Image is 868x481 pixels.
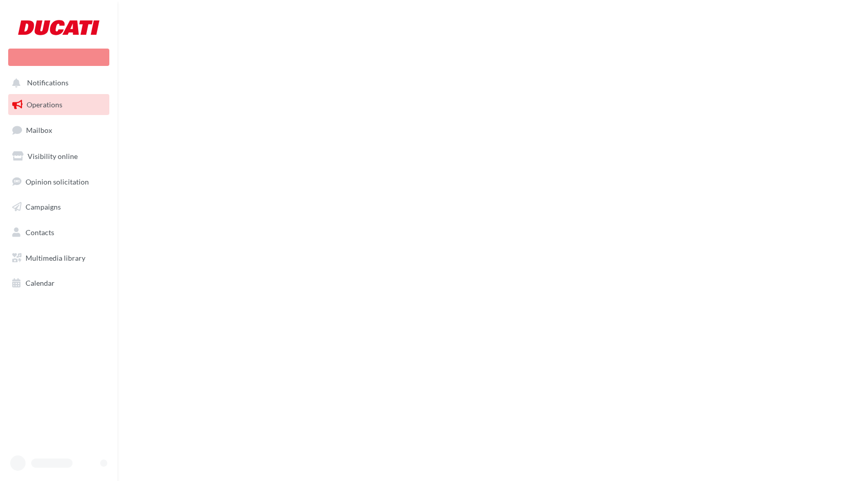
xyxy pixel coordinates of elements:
a: Visibility online [6,146,111,167]
span: Opinion solicitation [26,177,89,186]
a: Opinion solicitation [6,171,111,193]
span: Visibility online [28,152,78,161]
a: Calendar [6,272,111,294]
span: Mailbox [26,126,52,134]
span: Campaigns [26,202,61,211]
span: Multimedia library [26,254,85,262]
span: Operations [27,100,62,109]
span: Calendar [26,279,55,287]
a: Contacts [6,222,111,243]
a: Multimedia library [6,247,111,269]
a: Mailbox [6,119,111,141]
a: Operations [6,94,111,116]
div: New campaign [8,49,109,66]
a: Campaigns [6,196,111,218]
span: Notifications [27,79,68,87]
span: Contacts [26,228,54,237]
